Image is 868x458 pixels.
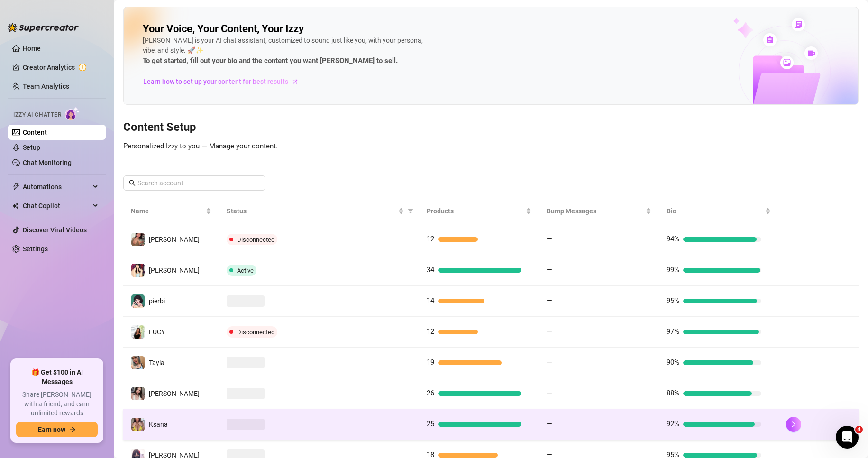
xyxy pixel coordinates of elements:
[23,159,72,166] a: Chat Monitoring
[23,82,69,90] a: Team Analytics
[137,178,252,188] input: Search account
[149,328,165,336] span: LUCY️‍️
[143,56,398,65] strong: To get started, fill out your bio and the content you want [PERSON_NAME] to sell.
[143,22,304,36] h2: Your Voice, Your Content, Your Izzy
[547,420,552,428] span: —
[129,180,136,186] span: search
[143,36,427,67] div: [PERSON_NAME] is your AI chat assistant, customized to sound just like you, with your persona, vi...
[427,358,434,366] span: 19
[149,266,200,274] span: [PERSON_NAME]
[427,266,434,274] span: 34
[13,110,61,119] span: Izzy AI Chatter
[23,198,90,213] span: Chat Copilot
[16,368,98,386] span: 🎁 Get $100 in AI Messages
[427,420,434,428] span: 25
[667,358,679,366] span: 90%
[659,198,779,224] th: Bio
[131,233,145,246] img: Maggie
[219,198,419,224] th: Status
[131,387,145,400] img: Jess
[12,202,18,209] img: Chat Copilot
[408,208,413,214] span: filter
[547,327,552,336] span: —
[667,296,679,305] span: 95%
[790,421,797,428] span: right
[836,426,859,449] iframe: Intercom live chat
[38,426,65,433] span: Earn now
[123,198,219,224] th: Name
[547,235,552,243] span: —
[131,418,145,431] img: Ksana
[667,420,679,428] span: 92%
[131,325,145,339] img: LUCY️‍️
[547,266,552,274] span: —
[123,120,859,135] h3: Content Setup
[427,206,524,216] span: Products
[427,235,434,243] span: 12
[16,390,98,418] span: Share [PERSON_NAME] with a friend, and earn unlimited rewards
[227,206,396,216] span: Status
[291,77,300,86] span: arrow-right
[237,329,274,336] span: Disconnected
[667,389,679,397] span: 88%
[667,206,764,216] span: Bio
[131,294,145,308] img: pierbi
[149,297,165,305] span: pierbi
[427,327,434,336] span: 12
[667,235,679,243] span: 94%
[143,76,288,87] span: Learn how to set up your content for best results
[419,198,539,224] th: Products
[23,45,41,52] a: Home
[143,74,306,89] a: Learn how to set up your content for best results
[149,421,168,428] span: Ksana
[547,296,552,305] span: —
[149,390,200,397] span: [PERSON_NAME]
[786,417,801,432] button: right
[547,389,552,397] span: —
[8,23,79,32] img: logo-BBDzfeDw.svg
[23,128,47,136] a: Content
[131,356,145,369] img: Tayla
[149,236,200,243] span: [PERSON_NAME]
[406,204,415,218] span: filter
[131,264,145,277] img: Melissa
[123,142,278,150] span: Personalized Izzy to you — Manage your content.
[667,266,679,274] span: 99%
[65,107,80,120] img: AI Chatter
[16,422,98,437] button: Earn nowarrow-right
[237,267,254,274] span: Active
[23,144,40,151] a: Setup
[547,206,644,216] span: Bump Messages
[539,198,659,224] th: Bump Messages
[12,183,20,191] span: thunderbolt
[711,8,858,104] img: ai-chatter-content-library-cLFOSyPT.png
[149,359,164,366] span: Tayla
[23,179,90,194] span: Automations
[427,389,434,397] span: 26
[667,327,679,336] span: 97%
[23,60,99,75] a: Creator Analytics exclamation-circle
[131,206,204,216] span: Name
[237,236,274,243] span: Disconnected
[427,296,434,305] span: 14
[23,226,87,234] a: Discover Viral Videos
[855,426,863,433] span: 4
[69,426,76,433] span: arrow-right
[547,358,552,366] span: —
[23,245,48,253] a: Settings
